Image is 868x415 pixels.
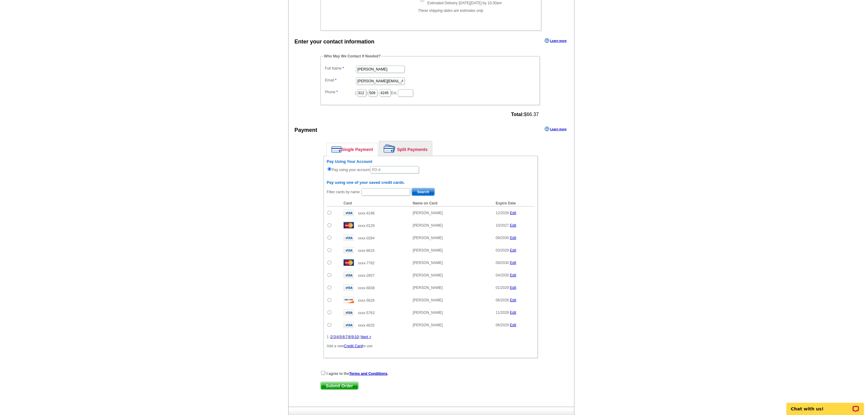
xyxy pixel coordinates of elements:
span: xxxx-4025 [358,323,375,328]
span: [PERSON_NAME] [413,273,443,277]
img: mast.gif [344,259,354,266]
span: 09/2030 [496,261,509,265]
span: xxxx-0284 [358,236,375,240]
h6: Pay using one of your saved credit cards. [327,180,534,185]
strong: I agree to the . [327,372,389,376]
em: These shipping dates are estimates only. [418,9,484,13]
img: visa.gif [344,235,354,241]
a: Edit [510,310,516,315]
a: Learn more [545,127,567,132]
a: Terms and Conditions [349,372,388,376]
span: [PERSON_NAME] [413,310,443,315]
a: 8 [349,335,351,339]
a: Edit [510,298,516,302]
a: 6 [343,335,345,339]
a: Edit [510,286,516,290]
span: xxxx-0129 [358,224,375,228]
label: Filter cards by name [327,189,360,195]
a: 2 [331,335,333,339]
span: xxxx-5626 [358,298,375,303]
a: 5 [340,335,342,339]
img: visa.gif [344,272,354,278]
span: 01/2029 [496,286,509,290]
img: single-payment.png [331,146,341,153]
span: xxxx-4196 [358,211,375,215]
span: $66.37 [511,112,539,117]
a: Edit [510,261,516,265]
span: xxxx-6838 [358,286,375,290]
a: 4 [337,335,339,339]
span: [PERSON_NAME] [413,323,443,327]
th: Expire Date [493,200,534,207]
span: Submit Order [321,382,358,389]
span: [PERSON_NAME] [413,286,443,290]
th: Card [341,200,410,207]
a: 10 [355,335,359,339]
img: disc.gif [344,297,354,303]
span: Estimated Delivery [DATE][DATE] by 10:30am [427,1,502,5]
div: Pay using your account [327,159,534,174]
span: 09/2030 [496,236,509,240]
p: Add a new to use [327,343,534,349]
label: Full Name [325,66,355,71]
img: split-payment.png [384,144,396,153]
span: xxxx-6615 [358,249,375,253]
img: visa.gif [344,322,354,328]
div: 1 | | | | | | | | | | [327,334,534,340]
a: Edit [510,236,516,240]
span: [PERSON_NAME] [413,223,443,228]
a: Edit [510,248,516,252]
label: Email [325,77,355,83]
a: Edit [510,223,516,228]
span: 04/2030 [496,273,509,277]
a: 7 [346,335,348,339]
a: Edit [510,211,516,215]
span: 06/2029 [496,323,509,327]
span: [PERSON_NAME] [413,261,443,265]
span: [PERSON_NAME] [413,211,443,215]
span: 06/2026 [496,298,509,302]
a: 3 [334,335,336,339]
a: Split Payments [379,141,432,156]
h6: Pay Using Your Account [327,159,534,164]
label: Phone [325,89,355,95]
span: [PERSON_NAME] [413,298,443,302]
button: Search [412,188,435,196]
span: xxxx-2657 [358,273,375,278]
span: [PERSON_NAME] [413,236,443,240]
span: 03/2029 [496,248,509,252]
img: visa.gif [344,210,354,216]
a: Edit [510,323,516,327]
span: 10/2027 [496,223,509,228]
a: Learn more [545,38,567,43]
a: Single Payment [327,143,378,156]
span: xxxx-5763 [358,311,375,315]
img: visa.gif [344,284,354,291]
span: 11/2028 [496,310,509,315]
dd: ( ) - Ext. [324,88,537,97]
a: Credit Card [344,344,362,348]
iframe: LiveChat chat widget [783,396,868,415]
img: mast.gif [344,222,354,228]
th: Name on Card [410,200,493,207]
a: Edit [510,273,516,277]
div: Payment [295,126,317,134]
a: 9 [352,335,354,339]
div: Enter your contact information [295,38,375,46]
input: PO #: [370,166,419,173]
span: [PERSON_NAME] [413,248,443,252]
a: Next > [361,335,371,339]
strong: Total: [511,112,524,117]
span: 12/2028 [496,211,509,215]
span: xxxx-7782 [358,261,375,265]
img: visa.gif [344,247,354,253]
img: visa.gif [344,309,354,316]
legend: Who May We Contact If Needed? [324,53,381,59]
